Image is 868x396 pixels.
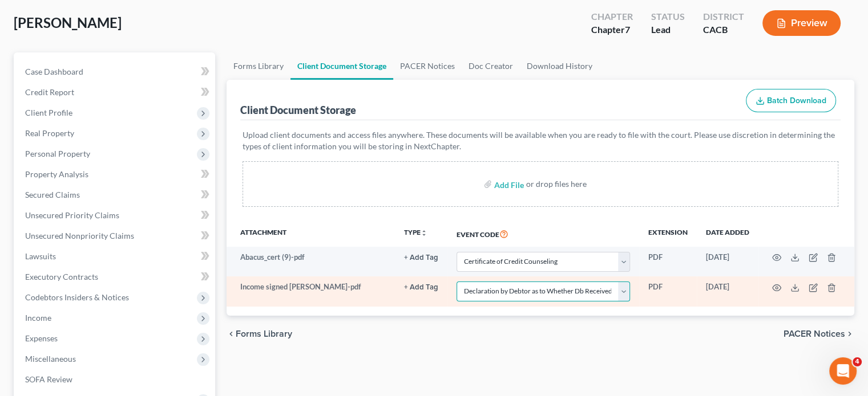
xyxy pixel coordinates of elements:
span: Miscellaneous [25,354,76,364]
button: chevron_left Forms Library [227,329,292,338]
span: Secured Claims [25,190,80,199]
span: [PERSON_NAME] [14,14,122,31]
button: Preview [762,10,841,36]
span: Unsecured Priority Claims [25,210,119,220]
td: PDF [639,247,697,276]
span: Batch Download [767,96,826,105]
span: Income [25,313,51,322]
i: chevron_left [227,329,236,338]
span: Property Analysis [25,169,88,179]
i: chevron_right [845,329,854,338]
button: PACER Notices chevron_right [784,329,854,338]
span: Expenses [25,333,58,343]
a: Download History [520,52,599,80]
a: + Add Tag [404,252,438,263]
div: Client Document Storage [240,103,356,117]
td: [DATE] [697,247,758,276]
span: Codebtors Insiders & Notices [25,292,129,302]
a: Property Analysis [16,164,215,185]
td: Abacus_cert (9)-pdf [227,247,395,276]
td: [DATE] [697,276,758,306]
a: Unsecured Nonpriority Claims [16,226,215,246]
td: Income signed [PERSON_NAME]-pdf [227,276,395,306]
a: SOFA Review [16,369,215,390]
span: Personal Property [25,149,90,158]
span: Executory Contracts [25,272,98,281]
p: Upload client documents and access files anywhere. These documents will be available when you are... [243,129,838,152]
span: Real Property [25,128,74,138]
a: Unsecured Priority Claims [16,205,215,226]
div: or drop files here [526,178,587,190]
a: Executory Contracts [16,267,215,287]
div: District [703,10,744,23]
button: TYPEunfold_more [404,229,427,236]
span: Unsecured Nonpriority Claims [25,231,134,240]
span: PACER Notices [784,329,845,338]
td: PDF [639,276,697,306]
th: Attachment [227,221,395,247]
div: Lead [651,23,685,36]
span: 4 [853,357,862,366]
iframe: Intercom live chat [829,357,857,385]
span: SOFA Review [25,374,72,384]
div: Chapter [591,10,633,23]
a: Secured Claims [16,185,215,205]
a: Lawsuits [16,246,215,267]
a: Forms Library [227,52,290,80]
div: CACB [703,23,744,36]
a: Client Document Storage [290,52,393,80]
th: Date added [697,221,758,247]
th: Event Code [447,221,639,247]
span: Client Profile [25,108,72,117]
a: Credit Report [16,82,215,103]
span: Lawsuits [25,251,56,261]
i: unfold_more [421,230,427,236]
button: Batch Download [746,89,836,113]
th: Extension [639,221,697,247]
span: 7 [625,24,630,35]
span: Case Dashboard [25,67,83,76]
span: Forms Library [236,329,292,338]
div: Status [651,10,685,23]
a: + Add Tag [404,281,438,292]
button: + Add Tag [404,284,438,291]
button: + Add Tag [404,254,438,262]
a: PACER Notices [393,52,462,80]
a: Case Dashboard [16,62,215,82]
span: Credit Report [25,87,74,97]
div: Chapter [591,23,633,36]
a: Doc Creator [462,52,520,80]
